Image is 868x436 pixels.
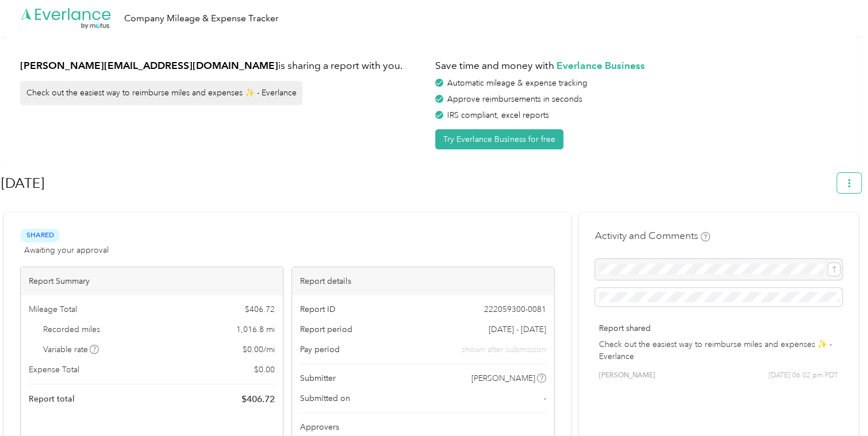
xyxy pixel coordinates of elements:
span: Approve reimbursements in seconds [447,94,582,104]
span: Report period [300,323,352,335]
span: Report ID [300,303,336,315]
strong: [PERSON_NAME][EMAIL_ADDRESS][DOMAIN_NAME] [20,59,278,71]
h1: Sep 2025 [1,169,829,197]
span: Pay period [300,344,340,356]
h1: is sharing a report with you. [20,59,427,73]
button: Try Everlance Business for free [435,129,563,149]
span: [PERSON_NAME] [471,372,535,384]
span: Approvers [300,421,339,433]
span: Awaiting your approval [24,244,109,256]
h1: Save time and money with [435,59,842,73]
div: Company Mileage & Expense Tracker [124,11,279,26]
span: Expense Total [29,364,79,376]
span: Submitted on [300,392,350,404]
div: Report details [292,267,554,295]
span: Variable rate [43,344,99,356]
span: 222059300-0081 [484,303,546,315]
span: Automatic mileage & expense tracking [447,78,587,88]
div: Check out the easiest way to reimburse miles and expenses ✨ - Everlance [20,81,302,105]
span: $ 406.72 [241,392,275,406]
strong: Everlance Business [556,59,645,71]
span: Recorded miles [43,323,100,335]
span: Shared [20,229,60,242]
span: shown after submission [462,344,546,356]
h4: Activity and Comments [595,229,710,243]
span: Mileage Total [29,303,77,315]
span: Submitter [300,372,336,384]
span: [DATE] - [DATE] [489,323,546,335]
span: 1,016.8 mi [236,323,275,335]
span: $ 406.72 [245,303,275,315]
span: $ 0.00 / mi [243,344,275,356]
span: [PERSON_NAME] [599,371,655,381]
span: - [544,392,546,404]
div: Report Summary [21,267,283,295]
span: Report total [29,393,75,405]
p: Report shared [599,322,838,334]
span: [DATE] 06:02 pm PDT [769,371,838,381]
span: IRS compliant, excel reports [447,110,549,120]
p: Check out the easiest way to reimburse miles and expenses ✨ - Everlance [599,338,838,362]
span: $ 0.00 [254,364,275,376]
